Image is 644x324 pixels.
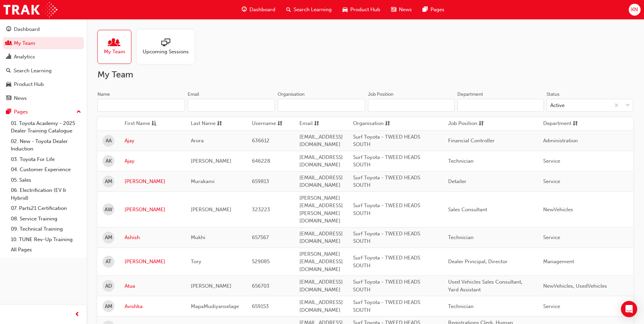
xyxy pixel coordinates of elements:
[629,4,641,16] button: KN
[299,120,337,128] button: Emailsorting-icon
[350,6,380,14] span: Product Hub
[161,38,170,48] span: sessionType_ONLINE_URL-icon
[391,5,396,14] span: news-icon
[217,120,222,128] span: sorting-icon
[14,94,27,102] div: News
[6,26,11,33] span: guage-icon
[417,3,450,17] a: pages-iconPages
[105,303,112,310] span: AM
[125,178,181,185] a: [PERSON_NAME]
[448,258,508,265] span: Dealer Principal, Director
[143,48,189,56] span: Upcoming Sessions
[430,6,444,14] span: Pages
[386,3,417,17] a: news-iconNews
[8,234,84,245] a: 10. TUNE Rev-Up Training
[76,108,81,116] span: up-icon
[621,301,637,317] div: Open Intercom Messenger
[137,30,200,64] a: Upcoming Sessions
[191,303,239,309] span: MapaMudiyanselage
[448,303,474,309] span: Technician
[299,231,343,245] span: [EMAIL_ADDRESS][DOMAIN_NAME]
[281,3,337,17] a: search-iconSearch Learning
[631,6,638,14] span: KN
[573,120,578,128] span: sorting-icon
[8,118,84,136] a: 01. Toyota Academy - 2025 Dealer Training Catalogue
[191,283,232,289] span: [PERSON_NAME]
[125,234,181,241] a: Ashish
[457,91,483,98] div: Department
[252,258,270,265] span: 529085
[106,137,112,145] span: AA
[8,224,84,234] a: 09. Technical Training
[125,137,181,145] a: Ajay
[14,80,44,88] div: Product Hub
[353,120,384,128] span: Organisation
[343,5,348,14] span: car-icon
[543,206,573,213] span: NewVehicles
[286,5,291,14] span: search-icon
[14,25,40,33] div: Dashboard
[353,175,420,188] span: Surf Toyota - TWEED HEADS SOUTH
[75,310,80,319] span: prev-icon
[353,231,420,245] span: Surf Toyota - TWEED HEADS SOUTH
[3,37,84,50] a: My Team
[252,138,270,144] span: 636612
[151,120,157,128] span: asc-icon
[236,3,281,17] a: guage-iconDashboard
[14,67,52,75] div: Search Learning
[353,202,420,216] span: Surf Toyota - TWEED HEADS SOUTH
[547,91,559,98] div: Status
[97,91,110,98] div: Name
[543,120,581,128] button: Departmentsorting-icon
[110,38,119,48] span: people-icon
[368,91,393,98] div: Job Position
[278,91,305,98] div: Organisation
[314,120,319,128] span: sorting-icon
[448,158,474,164] span: Technician
[353,134,420,148] span: Surf Toyota - TWEED HEADS SOUTH
[299,134,343,148] span: [EMAIL_ADDRESS][DOMAIN_NAME]
[543,234,560,240] span: Service
[105,206,112,214] span: AW
[543,258,574,265] span: Management
[252,206,270,213] span: 323223
[399,6,412,14] span: News
[299,279,343,293] span: [EMAIL_ADDRESS][DOMAIN_NAME]
[191,158,232,164] span: [PERSON_NAME]
[448,138,495,144] span: Financial Controller
[385,120,390,128] span: sorting-icon
[97,69,633,80] h2: My Team
[448,178,466,184] span: Detailer
[252,178,269,184] span: 659813
[97,30,137,64] a: My Team
[3,65,84,77] a: Search Learning
[6,54,11,60] span: chart-icon
[543,158,560,164] span: Service
[6,109,11,115] span: pages-icon
[105,282,112,290] span: AD
[106,258,111,266] span: AT
[125,120,150,128] span: First Name
[353,255,420,269] span: Surf Toyota - TWEED HEADS SOUTH
[191,178,215,184] span: Murakami
[448,206,487,213] span: Sales Consultant
[188,91,199,98] div: Email
[550,102,565,109] div: Active
[299,251,343,272] span: [PERSON_NAME][EMAIL_ADDRESS][DOMAIN_NAME]
[8,245,84,255] a: All Pages
[125,157,181,165] a: Ajay
[543,283,607,289] span: NewVehicles, UsedVehicles
[625,101,630,110] span: down-icon
[252,283,270,289] span: 656703
[353,154,420,168] span: Surf Toyota - TWEED HEADS SOUTH
[252,120,276,128] span: Username
[242,5,247,14] span: guage-icon
[448,120,485,128] button: Job Positionsorting-icon
[125,282,181,290] a: Atua
[191,206,232,213] span: [PERSON_NAME]
[125,303,181,310] a: Avishka
[188,99,275,112] input: Email
[8,136,84,154] a: 02. New - Toyota Dealer Induction
[250,6,275,14] span: Dashboard
[299,195,343,224] span: [PERSON_NAME][EMAIL_ADDRESS][PERSON_NAME][DOMAIN_NAME]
